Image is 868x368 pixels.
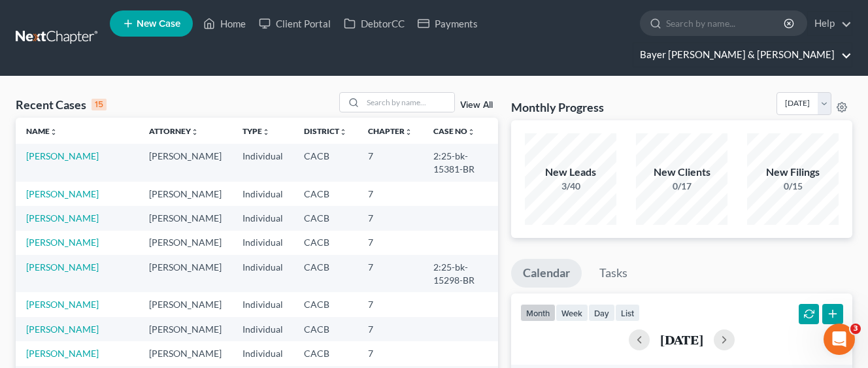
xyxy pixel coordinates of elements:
td: CACB [293,231,358,255]
i: unfold_more [467,128,475,136]
td: CACB [293,144,358,181]
td: [PERSON_NAME] [139,182,232,206]
a: Districtunfold_more [304,126,347,136]
td: Individual [232,341,293,365]
input: Search by name... [666,11,786,35]
a: [PERSON_NAME] [26,348,99,359]
td: [PERSON_NAME] [139,206,232,230]
a: [PERSON_NAME] [26,212,99,224]
td: CACB [293,292,358,316]
div: 0/15 [747,180,839,193]
td: CACB [293,206,358,230]
a: View All [460,101,493,110]
td: CACB [293,255,358,292]
td: [PERSON_NAME] [139,292,232,316]
iframe: Intercom live chat [824,324,855,355]
button: list [615,304,640,322]
td: Individual [232,182,293,206]
a: Client Portal [252,12,337,35]
a: [PERSON_NAME] [26,299,99,310]
td: 7 [358,255,423,292]
td: Individual [232,255,293,292]
div: New Filings [747,165,839,180]
input: Search by name... [363,93,454,112]
td: 7 [358,341,423,365]
button: month [520,304,556,322]
td: 2:25-bk-15298-BR [423,255,498,292]
a: Case Nounfold_more [433,126,475,136]
div: 15 [92,99,107,110]
h3: Monthly Progress [511,99,604,115]
td: Individual [232,292,293,316]
a: Bayer [PERSON_NAME] & [PERSON_NAME] [633,43,852,67]
h2: [DATE] [660,333,703,346]
td: [PERSON_NAME] [139,255,232,292]
a: Calendar [511,259,582,288]
td: 2:25-bk-15381-BR [423,144,498,181]
td: CACB [293,182,358,206]
a: Home [197,12,252,35]
a: Nameunfold_more [26,126,58,136]
td: 7 [358,206,423,230]
a: DebtorCC [337,12,411,35]
a: Attorneyunfold_more [149,126,199,136]
td: Individual [232,206,293,230]
td: CACB [293,341,358,365]
td: [PERSON_NAME] [139,231,232,255]
div: New Leads [525,165,616,180]
a: Tasks [588,259,639,288]
td: [PERSON_NAME] [139,144,232,181]
a: [PERSON_NAME] [26,261,99,273]
td: 7 [358,182,423,206]
div: New Clients [636,165,727,180]
td: Individual [232,317,293,341]
i: unfold_more [405,128,412,136]
a: Chapterunfold_more [368,126,412,136]
button: week [556,304,588,322]
td: 7 [358,144,423,181]
i: unfold_more [339,128,347,136]
span: 3 [850,324,861,334]
td: Individual [232,144,293,181]
div: Recent Cases [16,97,107,112]
a: [PERSON_NAME] [26,324,99,335]
a: Payments [411,12,484,35]
a: [PERSON_NAME] [26,237,99,248]
td: 7 [358,231,423,255]
i: unfold_more [50,128,58,136]
a: Help [808,12,852,35]
div: 0/17 [636,180,727,193]
td: Individual [232,231,293,255]
i: unfold_more [191,128,199,136]
td: 7 [358,292,423,316]
a: Typeunfold_more [242,126,270,136]
a: [PERSON_NAME] [26,188,99,199]
i: unfold_more [262,128,270,136]
button: day [588,304,615,322]
td: [PERSON_NAME] [139,341,232,365]
div: 3/40 [525,180,616,193]
a: [PERSON_NAME] [26,150,99,161]
td: CACB [293,317,358,341]
td: [PERSON_NAME] [139,317,232,341]
td: 7 [358,317,423,341]
span: New Case [137,19,180,29]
